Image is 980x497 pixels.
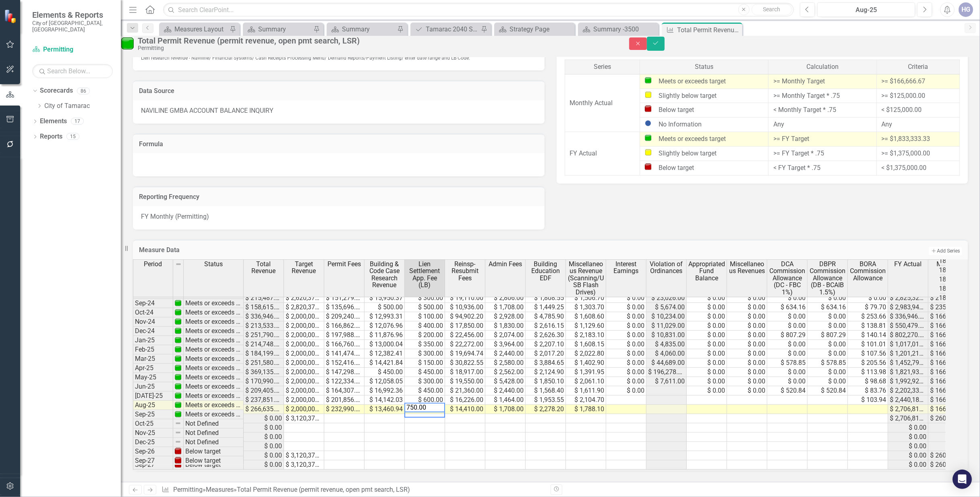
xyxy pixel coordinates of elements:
[405,331,445,340] td: $ 200.00
[485,358,526,368] td: $ 2,580.00
[808,358,848,368] td: $ 578.85
[174,24,228,34] div: Measures Layout
[767,340,808,349] td: $ 0.00
[888,405,928,414] td: $ 2,706,817.53
[526,377,566,386] td: $ 1,850.10
[133,410,173,419] td: Sep-25
[245,24,311,34] a: Summary
[848,377,888,386] td: $ 98.68
[687,312,727,321] td: $ 0.00
[445,331,485,340] td: $ 22,456.00
[284,368,324,377] td: $ 2,000,000.00
[566,368,606,377] td: $ 1,391.95
[405,321,445,331] td: $ 400.00
[763,6,780,12] span: Search
[928,414,969,423] td: $ 260,031.25
[727,358,767,368] td: $ 0.00
[687,340,727,349] td: $ 0.00
[606,358,646,368] td: $ 0.00
[175,309,181,315] img: 1UOPjbPZzarJnojPNnPdqcrKqsyubKg2UwelywlROmNPl+gdMW9Kb8ri8GgAAAABJRU5ErkJggg==
[848,396,888,405] td: $ 103.94
[405,386,445,396] td: $ 450.00
[284,321,324,331] td: $ 2,000,000.00
[645,91,651,98] img: Slightly below target
[808,331,848,340] td: $ 807.29
[580,24,657,34] a: Summary -3500
[526,312,566,321] td: $ 4,785.90
[324,358,365,368] td: $ 152,416.62
[928,331,969,340] td: $ 166,666.67
[324,312,365,321] td: $ 209,240.78
[133,364,173,373] td: Apr-25
[284,386,324,396] td: $ 2,000,000.00
[175,383,181,389] img: 1UOPjbPZzarJnojPNnPdqcrKqsyubKg2UwelywlROmNPl+gdMW9Kb8ri8GgAAAABJRU5ErkJggg==
[284,349,324,358] td: $ 2,000,000.00
[284,340,324,349] td: $ 2,000,000.00
[324,303,365,312] td: $ 135,696.17
[928,396,969,405] td: $ 166,666.67
[244,396,284,405] td: $ 237,851.18
[646,312,687,321] td: $ 10,234.00
[4,8,19,24] img: ClearPoint Strategy
[817,2,915,17] button: Aug-25
[526,349,566,358] td: $ 2,017.20
[645,77,651,83] img: Meets or exceeds target
[324,386,365,396] td: $ 164,307.21
[510,24,573,34] div: Strategy Page
[727,368,767,377] td: $ 0.00
[445,377,485,386] td: $ 19,550.00
[848,321,888,331] td: $ 138.81
[445,340,485,349] td: $ 22,272.00
[412,24,479,34] a: Tamarac 2040 Strategic Plan - Departmental Action Plan
[928,340,969,349] td: $ 166,666.67
[888,340,928,349] td: $ 1,017,018.65
[606,303,646,312] td: $ 0.00
[184,317,244,327] td: Meets or exceeds target
[324,377,365,386] td: $ 122,334.00
[405,312,445,321] td: $ 100.00
[40,86,73,95] a: Scorecards
[767,331,808,340] td: $ 807.29
[645,135,651,141] img: Meets or exceeds target
[405,377,445,386] td: $ 300.00
[324,396,365,405] td: $ 201,856.96
[485,340,526,349] td: $ 3,964.00
[184,410,244,419] td: Meets or exceeds target
[928,405,969,414] td: $ 166,666.67
[138,45,613,51] div: Permitting
[405,396,445,405] td: $ 600.00
[365,386,405,396] td: $ 16,992.36
[175,439,181,445] img: 8DAGhfEEPCf229AAAAAElFTkSuQmCC
[405,303,445,312] td: $ 500.00
[133,373,173,382] td: May-25
[324,340,365,349] td: $ 166,760.70
[284,414,324,423] td: $ 3,120,375.00
[175,411,181,417] img: 1UOPjbPZzarJnojPNnPdqcrKqsyubKg2UwelywlROmNPl+gdMW9Kb8ri8GgAAAABJRU5ErkJggg==
[566,386,606,396] td: $ 1,611.90
[767,386,808,396] td: $ 520.84
[175,392,181,399] img: 1UOPjbPZzarJnojPNnPdqcrKqsyubKg2UwelywlROmNPl+gdMW9Kb8ri8GgAAAABJRU5ErkJggg==
[496,24,573,34] a: Strategy Page
[133,382,173,391] td: Jun-25
[133,308,173,317] td: Oct-24
[284,377,324,386] td: $ 2,000,000.00
[959,2,973,17] div: HG
[606,340,646,349] td: $ 0.00
[888,414,928,423] td: $ 2,706,817.53
[133,401,173,410] td: Aug-25
[175,327,181,334] img: 1UOPjbPZzarJnojPNnPdqcrKqsyubKg2UwelywlROmNPl+gdMW9Kb8ri8GgAAAABJRU5ErkJggg==
[646,321,687,331] td: $ 11,029.00
[445,405,485,414] td: $ 14,410.00
[888,312,928,321] td: $ 336,946.45
[848,331,888,340] td: $ 140.14
[244,321,284,331] td: $ 213,533.32
[485,377,526,386] td: $ 5,428.00
[645,120,651,126] img: No Information
[687,368,727,377] td: $ 0.00
[445,321,485,331] td: $ 17,850.00
[928,386,969,396] td: $ 166,666.67
[526,396,566,405] td: $ 1,953.55
[767,368,808,377] td: $ 0.00
[566,377,606,386] td: $ 2,061.10
[485,405,526,414] td: $ 1,708.00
